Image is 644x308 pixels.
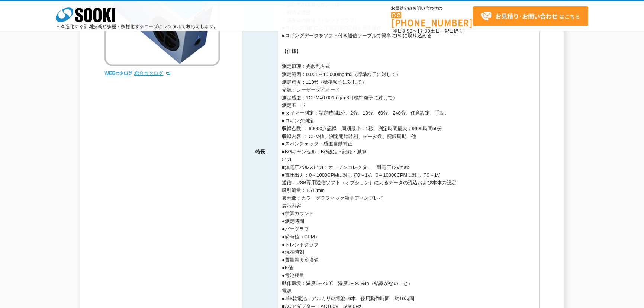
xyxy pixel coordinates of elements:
p: 日々進化する計測技術と多種・多様化するニーズにレンタルでお応えします。 [56,24,219,29]
span: (平日 ～ 土日、祝日除く) [391,28,465,34]
span: 17:30 [417,28,431,34]
a: 総合カタログ [134,70,171,76]
a: お見積り･お問い合わせはこちら [473,6,588,26]
span: 8:50 [402,28,413,34]
span: お電話でのお問い合わせは [391,6,473,11]
strong: お見積り･お問い合わせ [495,12,558,20]
a: [PHONE_NUMBER] [391,12,473,27]
img: webカタログ [104,70,132,77]
span: はこちら [480,11,580,22]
